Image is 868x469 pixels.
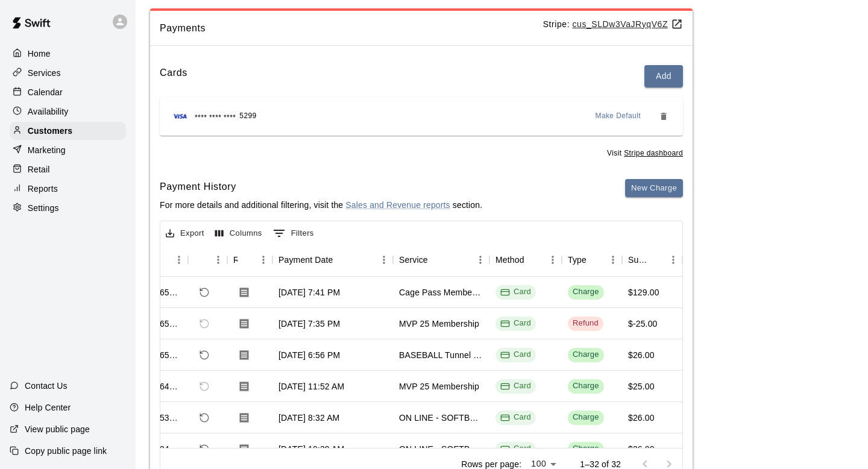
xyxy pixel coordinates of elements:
[573,380,599,392] div: Charge
[233,282,255,303] button: Download Receipt
[399,443,483,455] div: ON LINE - SOFTBALL Tunnel 1-6 Rental
[25,445,107,457] p: Copy public page link
[194,313,215,334] span: Cannot refund a payment with type REFUND
[155,443,182,455] div: 724580
[155,412,182,424] div: 753363
[345,200,450,210] a: Sales and Revenue reports
[25,401,71,414] p: Help Center
[628,412,655,424] div: $26.00
[664,251,682,269] button: Menu
[10,141,126,159] a: Marketing
[573,412,599,423] div: Charge
[194,282,215,303] span: Refund payment
[227,243,272,277] div: Receipt
[278,286,340,298] div: Aug 19, 2025, 7:41 PM
[25,380,68,392] p: Contact Us
[573,318,599,329] div: Refund
[428,251,445,268] button: Sort
[604,251,622,269] button: Menu
[194,439,215,459] span: Refund payment
[500,443,531,455] div: Card
[10,160,126,178] a: Retail
[209,251,227,269] button: Menu
[471,251,489,269] button: Menu
[500,318,531,329] div: Card
[28,163,50,175] p: Retail
[591,107,646,126] button: Make Default
[188,243,227,277] div: Refund
[272,243,393,277] div: Payment Date
[170,251,188,269] button: Menu
[399,349,483,361] div: BASEBALL Tunnel Rental
[624,149,683,157] a: You don't have the permission to visit the Stripe dashboard
[647,251,664,268] button: Sort
[654,107,673,126] button: Remove
[28,67,61,79] p: Services
[500,380,531,392] div: Card
[628,443,655,455] div: $26.00
[233,313,255,335] button: Download Receipt
[399,286,483,298] div: Cage Pass Membership
[25,423,90,435] p: View public page
[28,144,66,156] p: Marketing
[624,149,683,157] u: Stripe dashboard
[399,412,483,424] div: ON LINE - SOFTBALL Tunnel 1-6 Rental
[278,380,344,392] div: Aug 19, 2025, 11:52 AM
[10,199,126,217] a: Settings
[573,19,683,29] a: cus_SLDw3VaJRyqV6Z
[155,318,182,330] div: 765617
[155,286,182,298] div: 765629
[10,45,126,63] a: Home
[10,180,126,198] a: Reports
[28,202,59,214] p: Settings
[28,105,69,118] p: Availability
[28,125,72,137] p: Customers
[644,65,683,87] button: Add
[278,412,339,424] div: Aug 13, 2025, 8:32 AM
[628,349,655,361] div: $26.00
[628,380,655,392] div: $25.00
[237,251,254,268] button: Sort
[399,380,479,392] div: MVP 25 Membership
[194,345,215,365] span: Refund payment
[562,243,622,277] div: Type
[155,349,182,361] div: 765554
[278,349,340,361] div: Aug 19, 2025, 6:56 PM
[10,122,126,140] div: Customers
[10,102,126,121] div: Availability
[28,48,51,60] p: Home
[233,407,255,429] button: Download Receipt
[495,243,524,277] div: Method
[628,243,647,277] div: Subtotal
[596,110,641,122] span: Make Default
[587,251,603,268] button: Sort
[169,110,191,122] img: Credit card brand logo
[568,243,587,277] div: Type
[233,243,237,277] div: Receipt
[212,224,265,243] button: Select columns
[28,183,58,195] p: Reports
[399,243,428,277] div: Service
[233,376,255,397] button: Download Receipt
[194,408,215,428] span: Refund payment
[28,86,63,98] p: Calendar
[10,83,126,101] a: Calendar
[573,286,599,298] div: Charge
[239,110,256,122] span: 5299
[194,251,211,268] button: Sort
[10,64,126,82] div: Services
[489,243,562,277] div: Method
[233,344,255,366] button: Download Receipt
[160,65,187,87] h6: Cards
[160,179,482,195] h6: Payment History
[393,243,489,277] div: Service
[270,224,317,243] button: Show filters
[233,438,255,460] button: Download Receipt
[543,18,683,31] p: Stripe:
[500,412,531,423] div: Card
